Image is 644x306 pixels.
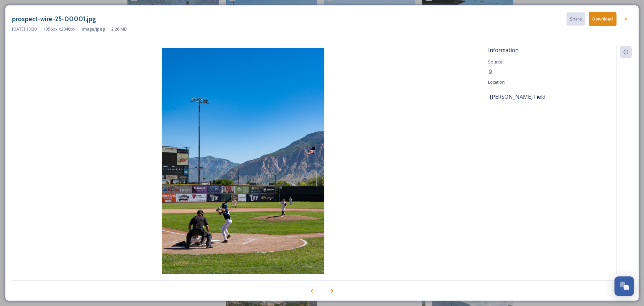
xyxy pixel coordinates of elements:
span: Location [488,79,505,85]
span: 2.26 MB [111,26,127,32]
span: 1356 px x 2048 px [43,26,75,32]
h3: prospect-wire-25-00001.jpg [12,14,96,24]
span: image/jpeg [82,26,105,32]
span: Source [488,59,502,65]
img: prospect-wire-25-00001.jpg [12,48,474,293]
button: Open Chat [614,276,634,296]
span: [DATE] 13:28 [12,26,37,32]
span: [PERSON_NAME] Field [490,93,545,101]
button: Share [567,12,585,26]
span: Information [488,46,519,54]
button: Download [589,12,616,26]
